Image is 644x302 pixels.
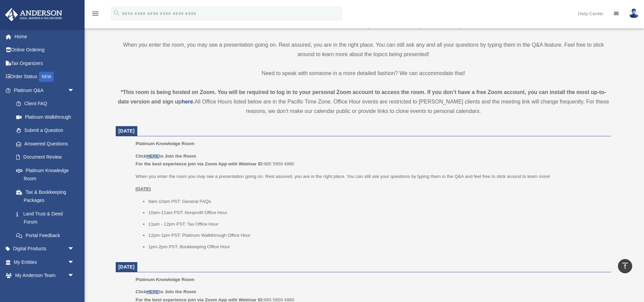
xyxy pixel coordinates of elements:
b: For the best experience join via Zoom App with Webinar ID: [136,161,264,166]
p: Need to speak with someone in a more detailed fashion? We can accommodate that! [116,69,611,78]
li: 10am-11am PST: Nonprofit Office Hour [148,209,606,217]
span: Platinum Knowledge Room [136,141,194,146]
a: HERE [146,289,159,294]
a: Platinum Q&Aarrow_drop_down [5,84,85,97]
p: 985 5959 4980 [136,152,606,168]
i: vertical_align_top [621,262,629,270]
a: My Entitiesarrow_drop_down [5,255,85,269]
li: 11am - 12pm PST: Tax Office Hour [148,220,606,228]
b: Click to Join the Room [136,154,196,159]
a: Tax Organizers [5,56,85,70]
p: When you enter the room, you may see a presentation going on. Rest assured, you are in the right ... [116,40,611,59]
a: vertical_align_top [618,259,632,273]
a: Order StatusNEW [5,70,85,84]
a: here [182,99,193,104]
a: Portal Feedback [9,229,85,242]
span: Platinum Knowledge Room [136,277,194,282]
u: [DATE] [136,186,151,191]
a: Home [5,30,85,43]
a: Platinum Knowledge Room [9,164,81,185]
a: Digital Productsarrow_drop_down [5,242,85,256]
p: When you enter the room you may see a presentation going on. Rest assured, you are in the right p... [136,172,606,181]
span: arrow_drop_down [68,84,81,97]
span: arrow_drop_down [68,242,81,256]
strong: *This room is being hosted on Zoom. You will be required to log in to your personal Zoom account ... [118,89,606,104]
i: search [113,9,120,17]
a: Answered Questions [9,137,85,150]
a: Online Ordering [5,43,85,57]
img: Anderson Advisors Platinum Portal [3,8,64,21]
a: Submit a Question [9,124,85,137]
span: arrow_drop_down [68,269,81,283]
span: arrow_drop_down [68,255,81,269]
a: Document Review [9,150,85,164]
a: Land Trust & Deed Forum [9,207,85,229]
div: NEW [39,72,54,82]
strong: . [193,99,194,104]
span: [DATE] [118,128,135,134]
div: All Office Hours listed below are in the Pacific Time Zone. Office Hour events are restricted to ... [116,88,611,116]
li: 9am-10am PST: General FAQs [148,198,606,206]
i: menu [91,9,99,18]
span: [DATE] [118,264,135,270]
a: Tax & Bookkeeping Packages [9,185,85,207]
a: HERE [146,154,159,159]
a: Client FAQ [9,97,85,111]
li: 1pm-2pm PST: Bookkeeping Office Hour [148,243,606,251]
a: menu [91,12,99,18]
a: Platinum Walkthrough [9,110,85,124]
img: User Pic [629,8,639,18]
li: 12pm-1pm PST: Platinum Walkthrough Office Hour [148,231,606,239]
a: My Anderson Teamarrow_drop_down [5,269,85,282]
b: Click to Join the Room [136,289,196,294]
